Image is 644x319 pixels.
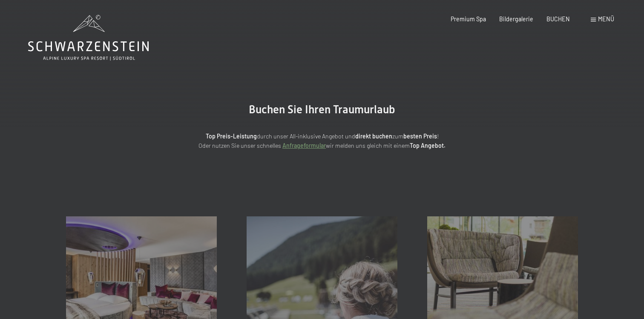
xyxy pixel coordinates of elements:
strong: Top Preis-Leistung [206,132,257,140]
a: Bildergalerie [499,15,533,23]
a: BUCHEN [546,15,570,23]
a: Premium Spa [451,15,486,23]
p: durch unser All-inklusive Angebot und zum ! Oder nutzen Sie unser schnelles wir melden uns gleich... [135,132,509,151]
span: Menü [598,15,614,23]
strong: direkt buchen [355,132,392,140]
strong: besten Preis [403,132,437,140]
strong: Top Angebot. [410,142,446,149]
span: Buchen Sie Ihren Traumurlaub [249,103,395,116]
a: Anfrageformular [282,142,326,149]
